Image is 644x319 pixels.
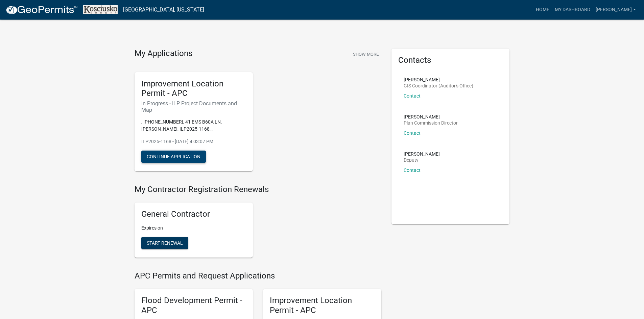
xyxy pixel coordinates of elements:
p: Deputy [404,158,440,162]
a: My Dashboard [552,3,593,16]
a: Contact [404,93,421,99]
p: Plan Commission Director [404,121,458,125]
p: GIS Coordinator (Auditor's Office) [404,83,473,88]
h5: General Contractor [141,209,246,219]
h4: My Contractor Registration Renewals [135,185,381,194]
p: [PERSON_NAME] [404,77,473,82]
p: [PERSON_NAME] [404,152,440,156]
p: ILP2025-1168 - [DATE] 4:03:07 PM [141,138,246,145]
a: [GEOGRAPHIC_DATA], [US_STATE] [123,4,204,16]
p: Expires on [141,224,246,232]
img: Kosciusko County, Indiana [83,5,118,14]
p: [PERSON_NAME] [404,114,458,119]
h5: Flood Development Permit - APC [141,296,246,315]
h5: Contacts [398,55,503,65]
h4: My Applications [135,49,192,59]
h6: In Progress - ILP Project Documents and Map [141,100,246,113]
button: Start Renewal [141,237,188,249]
span: Start Renewal [147,240,183,246]
wm-registration-list-section: My Contractor Registration Renewals [135,185,381,263]
p: , [PHONE_NUMBER], 41 EMS B60A LN, [PERSON_NAME], ILP2025-1168, , [141,118,246,133]
a: Contact [404,167,421,173]
a: Contact [404,130,421,136]
a: Home [533,3,552,16]
h4: APC Permits and Request Applications [135,271,381,281]
button: Show More [350,49,381,60]
h5: Improvement Location Permit - APC [141,79,246,99]
a: [PERSON_NAME] [593,3,639,16]
button: Continue Application [141,151,206,163]
h5: Improvement Location Permit - APC [270,296,375,315]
